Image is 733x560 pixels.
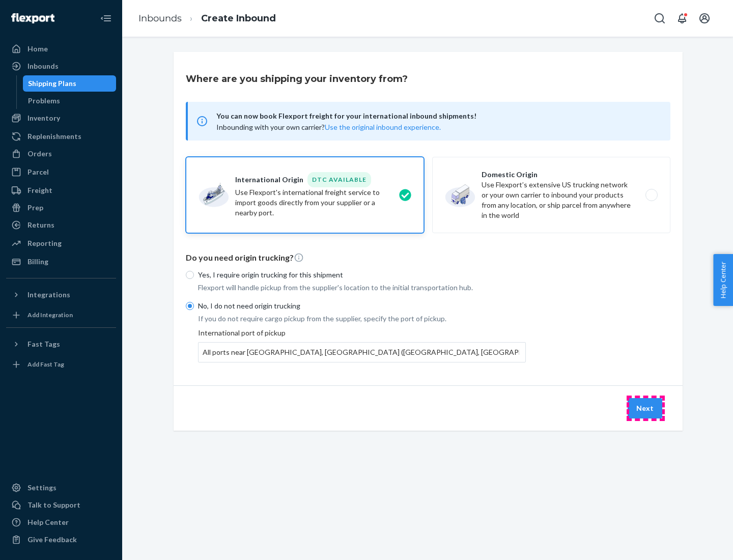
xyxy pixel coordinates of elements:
[23,75,117,92] a: Shipping Plans
[6,514,116,530] a: Help Center
[6,254,116,270] a: Billing
[198,301,526,311] p: No, I do not need origin trucking
[6,287,116,303] button: Integrations
[186,271,194,279] input: Yes, I require origin trucking for this shipment
[694,8,715,29] button: Open account menu
[27,131,81,142] div: Replenishments
[27,167,49,177] div: Parcel
[6,307,116,323] a: Add Integration
[23,93,117,109] a: Problems
[198,270,526,280] p: Yes, I require origin trucking for this shipment
[27,44,48,54] div: Home
[6,128,116,145] a: Replenishments
[650,8,670,29] button: Open Search Box
[198,283,526,293] p: Flexport will handle pickup from the supplier's location to the initial transportation hub.
[6,110,116,126] a: Inventory
[6,200,116,216] a: Prep
[6,41,116,57] a: Home
[27,257,48,267] div: Billing
[6,235,116,251] a: Reporting
[6,58,116,74] a: Inbounds
[198,314,526,324] p: If you do not require cargo pickup from the supplier, specify the port of pickup.
[27,203,43,213] div: Prep
[198,328,526,362] div: International port of pickup
[27,535,77,545] div: Give Feedback
[201,13,276,24] a: Create Inbound
[6,356,116,373] a: Add Fast Tag
[6,336,116,352] button: Fast Tags
[713,254,733,306] button: Help Center
[27,113,60,123] div: Inventory
[27,185,52,195] div: Freight
[186,252,670,264] p: Do you need origin trucking?
[27,483,57,493] div: Settings
[27,290,70,300] div: Integrations
[27,339,60,349] div: Fast Tags
[6,146,116,162] a: Orders
[27,238,62,248] div: Reporting
[11,13,54,23] img: Flexport logo
[6,531,116,548] button: Give Feedback
[6,182,116,199] a: Freight
[27,149,52,159] div: Orders
[130,4,284,34] ol: breadcrumbs
[6,480,116,496] a: Settings
[27,360,64,369] div: Add Fast Tag
[27,500,80,510] div: Talk to Support
[27,61,59,71] div: Inbounds
[628,398,662,418] button: Next
[28,96,60,106] div: Problems
[28,78,76,89] div: Shipping Plans
[672,8,692,29] button: Open notifications
[6,497,116,513] a: Talk to Support
[27,517,69,527] div: Help Center
[186,72,408,86] h3: Where are you shipping your inventory from?
[216,110,658,122] span: You can now book Flexport freight for your international inbound shipments!
[96,8,116,29] button: Close Navigation
[325,122,441,132] button: Use the original inbound experience.
[186,302,194,310] input: No, I do not need origin trucking
[6,217,116,233] a: Returns
[6,164,116,180] a: Parcel
[27,220,54,230] div: Returns
[216,123,441,131] span: Inbounding with your own carrier?
[138,13,182,24] a: Inbounds
[27,311,73,319] div: Add Integration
